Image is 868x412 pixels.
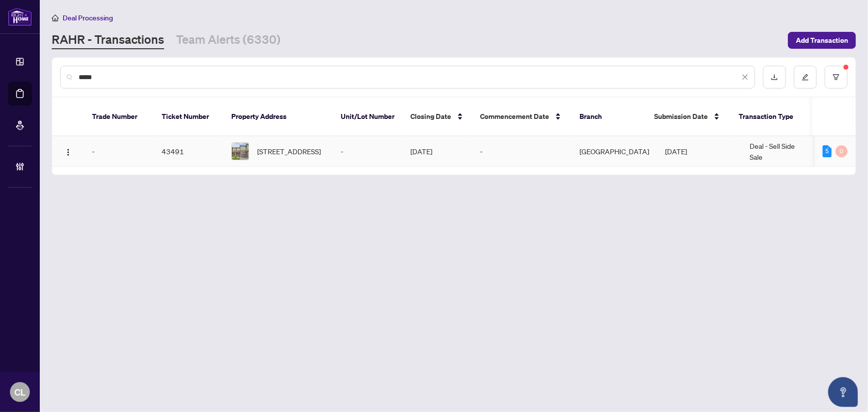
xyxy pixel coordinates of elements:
[742,74,749,81] span: close
[154,98,223,136] th: Ticket Number
[572,136,657,167] td: [GEOGRAPHIC_DATA]
[802,74,809,81] span: edit
[402,98,472,136] th: Closing Date
[176,31,281,49] a: Team Alerts (6330)
[52,14,59,21] span: home
[833,74,840,81] span: filter
[472,98,572,136] th: Commencement Date
[8,7,32,26] img: logo
[763,66,786,89] button: download
[771,74,778,81] span: download
[64,148,72,156] img: Logo
[828,377,858,407] button: Open asap
[823,145,832,157] div: 5
[731,98,805,136] th: Transaction Type
[232,143,249,160] img: thumbnail-img
[333,98,402,136] th: Unit/Lot Number
[836,145,848,157] div: 0
[402,136,472,167] td: [DATE]
[654,111,708,122] span: Submission Date
[657,136,742,167] td: [DATE]
[805,98,865,136] th: MLS #
[472,136,572,167] td: -
[223,98,333,136] th: Property Address
[646,98,731,136] th: Submission Date
[84,136,154,167] td: -
[742,136,816,167] td: Deal - Sell Side Sale
[788,32,856,49] button: Add Transaction
[84,98,154,136] th: Trade Number
[154,136,223,167] td: 43491
[794,66,817,89] button: edit
[825,66,848,89] button: filter
[480,111,549,122] span: Commencement Date
[52,31,164,49] a: RAHR - Transactions
[796,32,848,48] span: Add Transaction
[410,111,451,122] span: Closing Date
[60,143,76,159] button: Logo
[572,98,646,136] th: Branch
[14,385,25,399] span: CL
[63,13,113,22] span: Deal Processing
[257,146,321,157] span: [STREET_ADDRESS]
[333,136,402,167] td: -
